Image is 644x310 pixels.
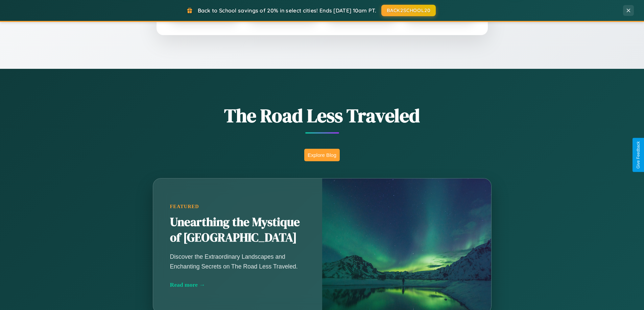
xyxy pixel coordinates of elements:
[170,281,305,288] div: Read more →
[170,204,305,209] div: Featured
[304,149,340,161] button: Explore Blog
[170,215,305,246] h2: Unearthing the Mystique of [GEOGRAPHIC_DATA]
[119,103,525,129] h1: The Road Less Traveled
[381,5,436,16] button: BACK2SCHOOL20
[170,252,305,271] p: Discover the Extraordinary Landscapes and Enchanting Secrets on The Road Less Traveled.
[636,141,641,169] div: Give Feedback
[198,7,376,14] span: Back to School savings of 20% in select cities! Ends [DATE] 10am PT.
